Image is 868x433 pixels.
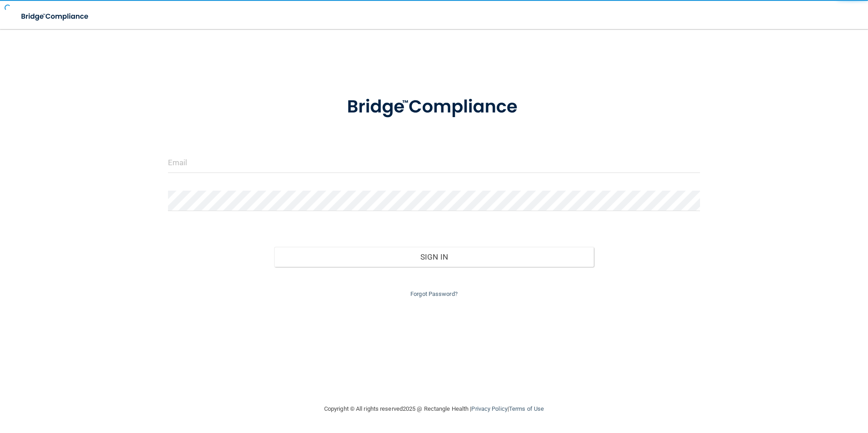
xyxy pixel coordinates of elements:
button: Sign In [274,247,594,267]
img: bridge_compliance_login_screen.278c3ca4.svg [328,84,540,131]
img: bridge_compliance_login_screen.278c3ca4.svg [14,7,97,26]
a: Forgot Password? [410,290,458,297]
a: Terms of Use [509,405,544,412]
input: Email [168,153,700,173]
a: Privacy Policy [471,405,507,412]
div: Copyright © All rights reserved 2025 @ Rectangle Health | | [268,394,600,423]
